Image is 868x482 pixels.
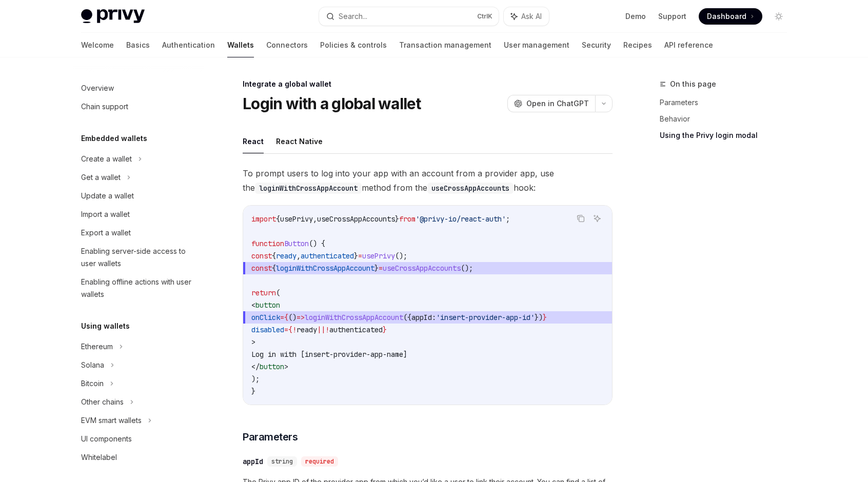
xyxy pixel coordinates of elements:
[81,153,132,165] div: Create a wallet
[251,239,284,248] span: function
[276,288,280,297] span: (
[284,313,288,322] span: {
[81,227,131,239] div: Export a wallet
[436,313,535,322] span: 'insert-provider-app-id'
[461,264,473,273] span: ();
[301,456,338,467] div: required
[81,320,130,332] h5: Using wallets
[416,214,506,224] span: '@privy-io/react-auth'
[73,448,204,467] a: Whitelabel
[288,313,297,322] span: ()
[582,33,611,57] a: Security
[383,325,387,334] span: }
[81,82,114,94] div: Overview
[284,239,309,248] span: Button
[543,313,547,322] span: }
[670,78,716,90] span: On this page
[354,251,358,260] span: }
[243,94,421,113] h1: Login with a global wallet
[73,430,204,448] a: UI components
[383,264,461,273] span: useCrossAppAccounts
[81,208,130,220] div: Import a wallet
[320,33,387,57] a: Policies & controls
[276,214,280,224] span: {
[660,111,795,127] a: Behavior
[227,33,254,57] a: Wallets
[574,212,587,225] button: Copy the contents from the code block
[251,337,255,347] span: >
[81,451,117,464] div: Whitelabel
[625,11,646,22] a: Demo
[81,171,121,184] div: Get a wallet
[251,362,260,371] span: </
[251,288,276,297] span: return
[81,33,114,57] a: Welcome
[297,325,317,334] span: ready
[251,350,407,359] span: Log in with [insert-provider-app-name]
[81,132,147,145] h5: Embedded wallets
[73,224,204,242] a: Export a wallet
[504,33,569,57] a: User management
[251,214,276,224] span: import
[317,325,325,334] span: ||
[81,101,128,113] div: Chain support
[243,129,264,153] button: React
[162,33,215,57] a: Authentication
[81,433,132,445] div: UI components
[664,33,713,57] a: API reference
[504,7,549,26] button: Ask AI
[243,456,263,467] div: appId
[317,214,395,224] span: useCrossAppAccounts
[272,251,276,260] span: {
[771,8,787,25] button: Toggle dark mode
[313,214,317,224] span: ,
[272,264,276,273] span: {
[81,9,145,24] img: light logo
[81,245,198,270] div: Enabling server-side access to user wallets
[590,212,604,225] button: Ask AI
[506,214,510,224] span: ;
[73,79,204,97] a: Overview
[623,33,652,57] a: Recipes
[411,313,436,322] span: appId:
[251,251,272,260] span: const
[81,414,142,427] div: EVM smart wallets
[243,430,298,444] span: Parameters
[292,325,297,334] span: !
[358,251,362,260] span: =
[399,214,416,224] span: from
[251,313,280,322] span: onClick
[243,79,613,89] div: Integrate a global wallet
[126,33,150,57] a: Basics
[427,183,514,194] code: useCrossAppAccounts
[81,359,104,371] div: Solana
[266,33,308,57] a: Connectors
[251,374,260,384] span: );
[395,251,407,260] span: ();
[251,325,284,334] span: disabled
[73,242,204,273] a: Enabling server-side access to user wallets
[362,251,395,260] span: usePrivy
[288,325,292,334] span: {
[81,190,134,202] div: Update a wallet
[276,251,297,260] span: ready
[379,264,383,273] span: =
[280,313,284,322] span: =
[660,127,795,144] a: Using the Privy login modal
[81,396,124,408] div: Other chains
[251,387,255,396] span: }
[271,457,293,466] span: string
[399,33,491,57] a: Transaction management
[73,187,204,205] a: Update a wallet
[403,313,411,322] span: ({
[284,362,288,371] span: >
[81,276,198,300] div: Enabling offline actions with user wallets
[526,98,589,109] span: Open in ChatGPT
[658,11,686,22] a: Support
[255,300,280,310] span: button
[73,205,204,224] a: Import a wallet
[251,300,255,310] span: <
[329,325,383,334] span: authenticated
[660,94,795,111] a: Parameters
[280,214,313,224] span: usePrivy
